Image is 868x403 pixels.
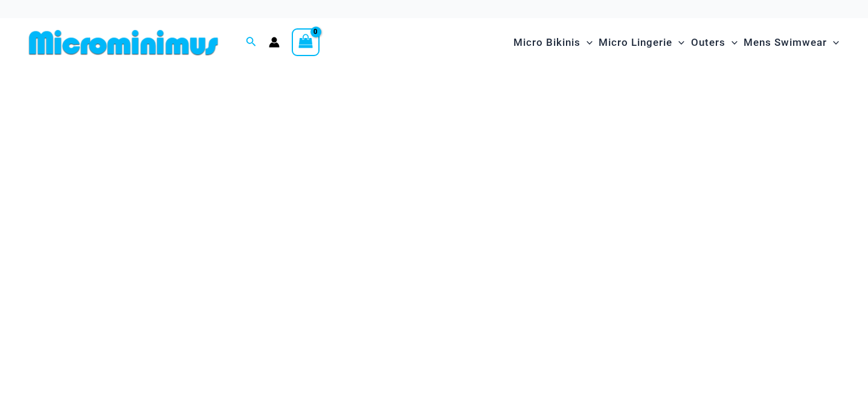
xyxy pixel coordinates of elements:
[688,24,741,61] a: OutersMenu ToggleMenu Toggle
[725,27,738,58] span: Menu Toggle
[509,22,844,63] nav: Site Navigation
[513,27,580,58] span: Micro Bikinis
[596,24,687,61] a: Micro LingerieMenu ToggleMenu Toggle
[744,27,827,58] span: Mens Swimwear
[292,28,320,56] a: View Shopping Cart, empty
[580,27,593,58] span: Menu Toggle
[246,35,257,50] a: Search icon link
[827,27,839,58] span: Menu Toggle
[24,29,223,56] img: MM SHOP LOGO FLAT
[599,27,672,58] span: Micro Lingerie
[741,24,842,61] a: Mens SwimwearMenu ToggleMenu Toggle
[510,24,596,61] a: Micro BikinisMenu ToggleMenu Toggle
[269,37,280,48] a: Account icon link
[672,27,684,58] span: Menu Toggle
[691,27,725,58] span: Outers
